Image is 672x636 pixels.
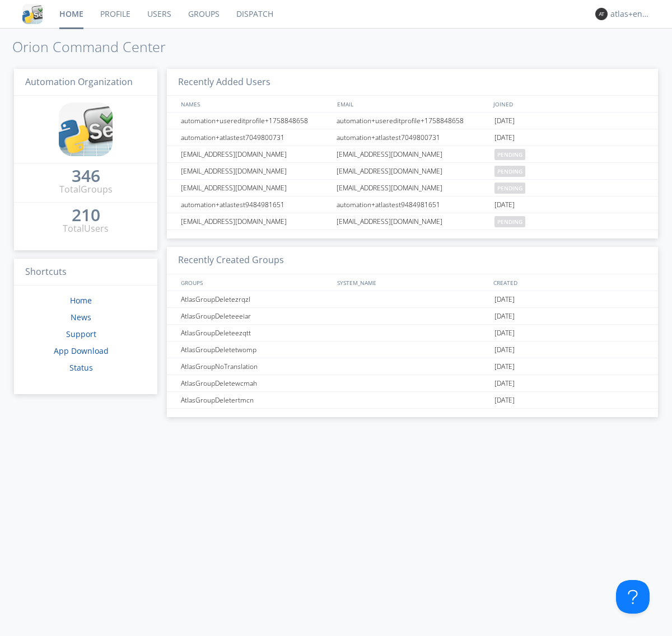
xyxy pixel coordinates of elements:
[494,113,515,129] span: [DATE]
[494,308,515,325] span: [DATE]
[25,76,133,88] span: Automation Organization
[59,102,113,156] img: cddb5a64eb264b2086981ab96f4c1ba7
[334,129,492,146] div: automation+atlastest7049800731
[178,129,333,146] div: automation+atlastest7049800731
[69,362,93,373] a: Status
[178,197,333,213] div: automation+atlastest9484981651
[178,163,333,179] div: [EMAIL_ADDRESS][DOMAIN_NAME]
[491,96,647,112] div: JOINED
[167,375,658,392] a: AtlasGroupDeletewcmah[DATE]
[63,222,109,235] div: Total Users
[167,180,658,197] a: [EMAIL_ADDRESS][DOMAIN_NAME][EMAIL_ADDRESS][DOMAIN_NAME]pending
[494,375,515,392] span: [DATE]
[178,180,333,196] div: [EMAIL_ADDRESS][DOMAIN_NAME]
[167,325,658,342] a: AtlasGroupDeleteezqtt[DATE]
[70,295,92,306] a: Home
[167,342,658,358] a: AtlasGroupDeletetwomp[DATE]
[494,129,515,146] span: [DATE]
[334,213,492,230] div: [EMAIL_ADDRESS][DOMAIN_NAME]
[178,146,333,162] div: [EMAIL_ADDRESS][DOMAIN_NAME]
[72,209,100,221] div: 210
[494,216,525,227] span: pending
[167,358,658,375] a: AtlasGroupNoTranslation[DATE]
[178,291,333,307] div: AtlasGroupDeletezrqzl
[334,146,492,162] div: [EMAIL_ADDRESS][DOMAIN_NAME]
[494,392,515,409] span: [DATE]
[167,69,658,96] h3: Recently Added Users
[22,4,43,24] img: cddb5a64eb264b2086981ab96f4c1ba7
[167,247,658,274] h3: Recently Created Groups
[334,180,492,196] div: [EMAIL_ADDRESS][DOMAIN_NAME]
[71,312,91,322] a: News
[610,8,652,20] div: atlas+english0002
[59,183,113,196] div: Total Groups
[66,329,96,339] a: Support
[494,197,515,213] span: [DATE]
[178,274,332,291] div: GROUPS
[167,197,658,213] a: automation+atlastest9484981651automation+atlastest9484981651[DATE]
[494,358,515,375] span: [DATE]
[167,129,658,146] a: automation+atlastest7049800731automation+atlastest7049800731[DATE]
[178,325,333,341] div: AtlasGroupDeleteezqtt
[72,209,100,222] a: 210
[494,149,525,160] span: pending
[167,146,658,163] a: [EMAIL_ADDRESS][DOMAIN_NAME][EMAIL_ADDRESS][DOMAIN_NAME]pending
[494,183,525,194] span: pending
[334,163,492,179] div: [EMAIL_ADDRESS][DOMAIN_NAME]
[334,113,492,129] div: automation+usereditprofile+1758848658
[167,163,658,180] a: [EMAIL_ADDRESS][DOMAIN_NAME][EMAIL_ADDRESS][DOMAIN_NAME]pending
[595,8,608,20] img: 373638.png
[334,274,491,291] div: SYSTEM_NAME
[72,170,100,181] div: 346
[178,308,333,324] div: AtlasGroupDeleteeeiar
[167,308,658,325] a: AtlasGroupDeleteeeiar[DATE]
[54,345,109,356] a: App Download
[494,291,515,308] span: [DATE]
[334,197,492,213] div: automation+atlastest9484981651
[167,213,658,230] a: [EMAIL_ADDRESS][DOMAIN_NAME][EMAIL_ADDRESS][DOMAIN_NAME]pending
[178,375,333,391] div: AtlasGroupDeletewcmah
[167,113,658,129] a: automation+usereditprofile+1758848658automation+usereditprofile+1758848658[DATE]
[72,170,100,183] a: 346
[167,291,658,308] a: AtlasGroupDeletezrqzl[DATE]
[494,325,515,342] span: [DATE]
[178,392,333,408] div: AtlasGroupDeletertmcn
[167,392,658,409] a: AtlasGroupDeletertmcn[DATE]
[178,213,333,230] div: [EMAIL_ADDRESS][DOMAIN_NAME]
[178,358,333,375] div: AtlasGroupNoTranslation
[616,580,650,614] iframe: Toggle Customer Support
[491,274,647,291] div: CREATED
[14,259,157,286] h3: Shortcuts
[494,166,525,177] span: pending
[178,342,333,358] div: AtlasGroupDeletetwomp
[334,96,491,112] div: EMAIL
[178,96,332,112] div: NAMES
[494,342,515,358] span: [DATE]
[178,113,333,129] div: automation+usereditprofile+1758848658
